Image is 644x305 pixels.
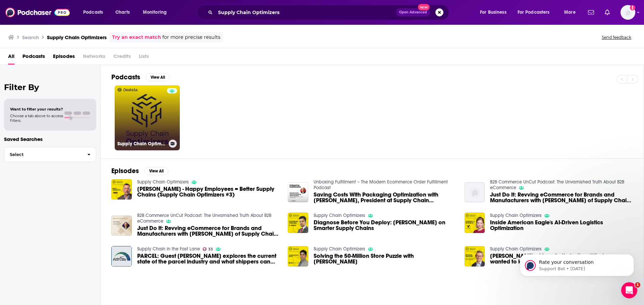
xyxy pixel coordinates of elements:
[117,141,166,147] h3: Supply Chain Optimizers
[162,33,220,41] span: for more precise results
[111,216,132,236] img: Just Do It: Revving eCommerce for Brands and Manufacturers with Jack Ampuja of Supply Chain Optim...
[621,282,637,298] iframe: Intercom live chat
[143,8,167,17] span: Monitoring
[490,220,633,231] a: Inside American Eagle's AI-Driven Logistics Optimization
[518,8,550,17] span: For Podcasters
[10,113,63,123] span: Choose a tab above to access filters.
[137,253,280,264] span: PARCEL: Guest [PERSON_NAME] explores the current state of the parcel industry and what shippers c...
[53,51,75,65] a: Episodes
[510,240,644,287] iframe: Intercom notifications message
[203,5,455,20] div: Search podcasts, credits, & more...
[137,253,280,264] a: PARCEL: Guest Jack Ampuja explores the current state of the parcel industry and what shippers can...
[399,11,427,14] span: Open Advanced
[480,8,506,17] span: For Business
[111,73,140,81] h2: Podcasts
[137,225,280,237] span: Just Do It: Revving eCommerce for Brands and Manufacturers with [PERSON_NAME] of Supply Chain Opt...
[490,246,542,252] a: Supply Chain Optimizers
[635,282,640,288] span: 1
[111,167,168,175] a: EpisodesView All
[137,246,200,252] a: Supply Chain in the Fast Lane
[4,152,82,157] span: Select
[22,51,45,65] a: Podcasts
[490,253,633,264] a: Michael Watson - AI vs. Optimization: What you wanted to know but were afraid to ask
[138,7,175,18] button: open menu
[621,5,635,20] button: Show profile menu
[113,51,131,65] span: Credits
[83,8,103,17] span: Podcasts
[475,7,515,18] button: open menu
[115,8,130,17] span: Charts
[559,7,584,18] button: open menu
[513,7,559,18] button: open menu
[111,179,132,200] img: Mike Venditti - Happy Employees = Better Supply Chains (Supply Chain Optimizers #3)
[10,107,63,111] span: Want to filter your results?
[78,7,112,18] button: open menu
[314,253,457,264] a: Solving the 50-Million Store Puzzle with Christopher Mejia
[4,147,96,162] button: Select
[600,34,633,40] button: Send feedback
[203,247,213,251] a: 33
[314,220,457,231] span: Diagnose Before You Deploy: [PERSON_NAME] on Smarter Supply Chains
[137,186,280,198] span: [PERSON_NAME] - Happy Employees = Better Supply Chains (Supply Chain Optimizers #3)
[314,253,457,264] span: Solving the 50-Million Store Puzzle with [PERSON_NAME]
[8,51,14,65] a: All
[490,192,633,203] a: Just Do It: Revving eCommerce for Brands and Manufacturers with Jack Ampuja of Supply Chain Optim...
[47,34,107,41] h3: Supply Chain Optimizers
[4,136,96,142] p: Saved Searches
[5,6,70,19] img: Podchaser - Follow, Share and Rate Podcasts
[111,73,170,81] a: PodcastsView All
[602,7,612,18] a: Show notifications dropdown
[137,225,280,237] a: Just Do It: Revving eCommerce for Brands and Manufacturers with Jack Ampuja of Supply Chain Optim...
[111,7,134,18] a: Charts
[288,213,308,233] img: Diagnose Before You Deploy: Chandan Trehan on Smarter Supply Chains
[137,213,271,224] a: B2B Commerce UnCut Podcast: The Unvarnished Truth About B2B eCommerce
[111,167,139,175] h2: Episodes
[621,5,635,20] img: User Profile
[146,73,170,81] button: View All
[465,213,485,233] img: Inside American Eagle's AI-Driven Logistics Optimization
[137,186,280,198] a: Mike Venditti - Happy Employees = Better Supply Chains (Supply Chain Optimizers #3)
[215,7,396,18] input: Search podcasts, credits, & more...
[115,85,180,150] a: Supply Chain Optimizers
[490,179,624,190] a: B2B Commerce UnCut Podcast: The Unvarnished Truth About B2B eCommerce
[314,179,448,190] a: Unboxing Fulfillment – The Modern Ecommerce Order Fulfillment Podcast
[314,220,457,231] a: Diagnose Before You Deploy: Chandan Trehan on Smarter Supply Chains
[314,192,457,203] a: Saving Costs With Packaging Optimization with Jack Ampuja, President at Supply Chain Optimizers
[288,182,308,203] img: Saving Costs With Packaging Optimization with Jack Ampuja, President at Supply Chain Optimizers
[564,8,576,17] span: More
[137,179,189,185] a: Supply Chain Optimizers
[490,213,542,218] a: Supply Chain Optimizers
[465,246,485,266] img: Michael Watson - AI vs. Optimization: What you wanted to know but were afraid to ask
[139,51,149,65] span: Lists
[314,192,457,203] span: Saving Costs With Packaging Optimization with [PERSON_NAME], President at Supply Chain Optimizers
[418,4,430,10] span: New
[465,182,485,203] img: Just Do It: Revving eCommerce for Brands and Manufacturers with Jack Ampuja of Supply Chain Optim...
[490,253,633,264] span: [PERSON_NAME] - AI vs. Optimization: What you wanted to know but were afraid to ask
[111,246,132,266] img: PARCEL: Guest Jack Ampuja explores the current state of the parcel industry and what shippers can...
[288,246,308,266] img: Solving the 50-Million Store Puzzle with Christopher Mejia
[490,192,633,203] span: Just Do It: Revving eCommerce for Brands and Manufacturers with [PERSON_NAME] of Supply Chain Opt...
[4,82,96,92] h2: Filter By
[83,51,105,65] span: Networks
[396,8,430,16] button: Open AdvancedNew
[630,5,635,10] svg: Add a profile image
[585,7,597,18] a: Show notifications dropdown
[144,167,168,175] button: View All
[22,34,39,41] h3: Search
